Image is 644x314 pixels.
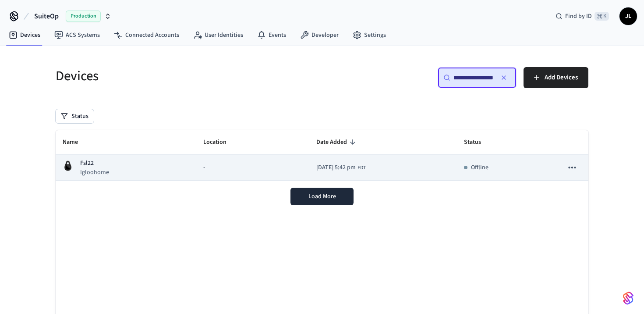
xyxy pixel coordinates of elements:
table: sticky table [56,130,588,181]
button: Add Devices [524,67,588,88]
a: Settings [346,27,393,43]
p: Igloohome [80,168,109,177]
span: ⌘ K [594,12,609,21]
a: Developer [293,27,346,43]
span: Find by ID [565,12,592,21]
span: Production [66,11,101,22]
span: Name [63,136,89,149]
a: ACS Systems [47,27,107,43]
span: Status [464,136,492,149]
p: Fsl22 [80,159,109,168]
a: Events [250,27,293,43]
button: Load More [290,188,354,205]
span: SuiteOp [34,11,59,21]
h5: Devices [56,67,317,85]
span: Add Devices [545,72,578,83]
a: User Identities [186,27,250,43]
img: SeamLogoGradient.69752ec5.svg [623,291,633,305]
span: Date Added [316,136,358,149]
span: EDT [357,164,366,172]
div: America/New_York [316,163,366,172]
a: Connected Accounts [107,27,186,43]
button: Status [56,109,94,123]
span: [DATE] 5:42 pm [316,163,356,172]
span: - [203,163,205,172]
span: JL [620,8,636,24]
span: Load More [308,192,336,201]
img: igloohome_igke [63,161,73,171]
a: Devices [2,27,47,43]
button: JL [619,7,637,25]
p: Offline [471,163,488,172]
span: Location [203,136,238,149]
div: Find by ID⌘ K [548,8,616,24]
